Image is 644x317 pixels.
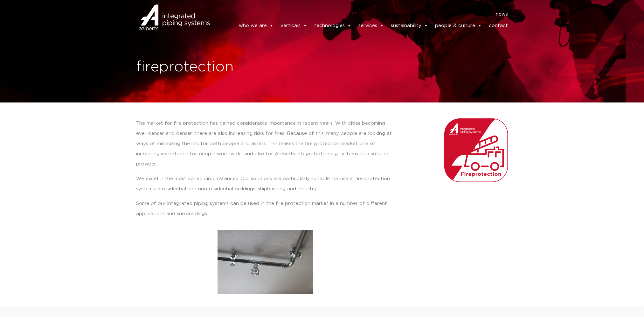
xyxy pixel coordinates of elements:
[314,19,351,32] a: technologies
[280,19,307,32] a: verticals
[391,19,428,32] a: sustainability
[489,19,508,32] a: contact
[219,9,508,19] nav: Menu
[435,19,482,32] a: people & culture
[444,118,508,182] img: Aalberts_IPS_icon_fireprotection_rgb
[136,199,395,219] p: Some of our integrated piping systems can be used in the fire protection market in a number of di...
[496,9,508,19] a: news
[136,57,319,77] h1: fireprotection
[358,19,384,32] a: services
[136,118,395,169] p: The market for fire protection has gained considerable importance in recent years. With cities be...
[136,174,395,194] p: We excel in the most varied circumstances. Our solutions are particularly suitable for use in fir...
[239,19,274,32] a: who we are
